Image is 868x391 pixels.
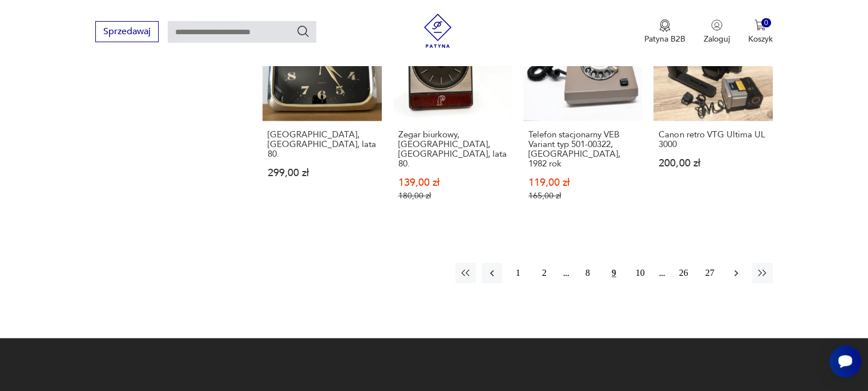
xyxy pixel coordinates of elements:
[604,263,624,283] button: 9
[578,263,598,283] button: 8
[393,2,512,223] a: SaleZegar biurkowy, Aachen, Niemcy, lata 80.Zegar biurkowy, [GEOGRAPHIC_DATA], [GEOGRAPHIC_DATA],...
[700,263,720,283] button: 27
[754,19,766,31] img: Ikona koszyka
[398,178,507,188] p: 139,00 zł
[95,28,159,36] a: Sprzedawaj
[659,158,767,168] p: 200,00 zł
[263,2,381,223] a: Zegar, Japonia, lata 80.[GEOGRAPHIC_DATA], [GEOGRAPHIC_DATA], lata 80.299,00 zł
[528,178,637,188] p: 119,00 zł
[761,18,771,28] div: 0
[421,14,455,48] img: Patyna - sklep z meblami i dekoracjami vintage
[95,21,159,42] button: Sprzedawaj
[644,19,685,44] a: Ikona medaluPatyna B2B
[704,34,730,44] p: Zaloguj
[644,19,685,44] button: Patyna B2B
[644,34,685,44] p: Patyna B2B
[711,19,722,31] img: Ikonka użytkownika
[673,263,694,283] button: 26
[829,345,861,377] iframe: Smartsupp widget button
[398,191,507,201] p: 180,00 zł
[398,130,507,169] h3: Zegar biurkowy, [GEOGRAPHIC_DATA], [GEOGRAPHIC_DATA], lata 80.
[748,34,773,44] p: Koszyk
[653,2,772,223] a: Canon retro VTG Ultima UL 3000Canon retro VTG Ultima UL 3000200,00 zł
[630,263,651,283] button: 10
[268,130,376,159] h3: [GEOGRAPHIC_DATA], [GEOGRAPHIC_DATA], lata 80.
[748,19,773,44] button: 0Koszyk
[296,25,310,38] button: Szukaj
[508,263,528,283] button: 1
[528,130,637,169] h3: Telefon stacjonarny VEB Variant typ 501-00322, [GEOGRAPHIC_DATA], 1982 rok
[704,19,730,44] button: Zaloguj
[659,19,671,32] img: Ikona medalu
[528,191,637,201] p: 165,00 zł
[268,168,376,178] p: 299,00 zł
[659,130,767,149] h3: Canon retro VTG Ultima UL 3000
[534,263,555,283] button: 2
[523,2,642,223] a: SaleTelefon stacjonarny VEB Variant typ 501-00322, Niemcy, 1982 rokTelefon stacjonarny VEB Varian...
